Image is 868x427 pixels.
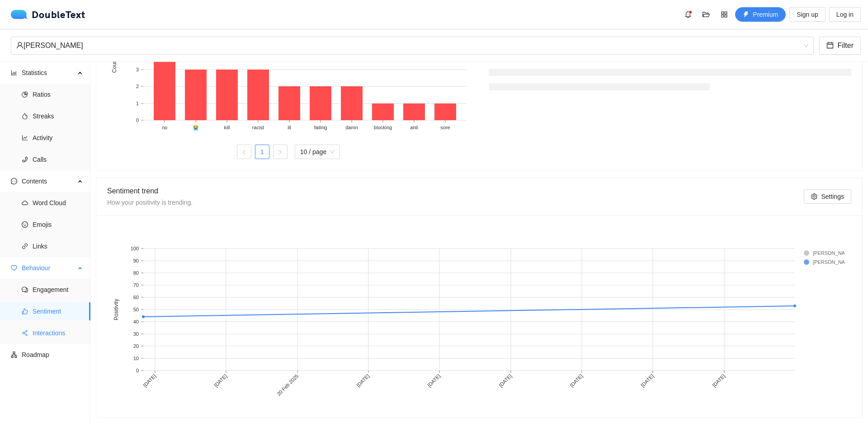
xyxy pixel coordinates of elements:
button: left [237,145,251,159]
text: 2 [136,84,139,89]
text: Positivity [113,299,119,320]
li: 1 [255,145,269,159]
span: Sign up [797,9,818,19]
text: 20 [133,343,139,349]
text: 😭 [193,124,199,131]
span: comment [22,286,28,293]
span: Links [33,237,83,255]
span: phone [22,156,28,163]
text: 60 [133,295,139,300]
text: 0 [136,368,139,373]
text: [DATE] [355,373,370,388]
span: Interactions [33,324,83,342]
text: 0 [136,117,139,123]
span: Behaviour [22,259,75,277]
text: 70 [133,282,139,288]
text: failing [314,125,327,130]
button: folder-open [699,7,713,22]
text: 3 [136,67,139,72]
text: anti [410,125,418,130]
li: Next Page [273,145,288,159]
span: share-alt [22,330,28,336]
span: How your positivity is trending. [107,199,193,206]
span: bell [681,11,695,18]
text: 10 [133,356,139,361]
text: 50 [133,307,139,312]
span: heart [11,265,17,271]
span: Ratios [33,85,83,103]
img: logo [11,10,32,19]
span: appstore [717,11,731,18]
li: Previous Page [237,145,251,159]
span: Streaks [33,107,83,125]
text: [DATE] [498,373,513,388]
text: damn [345,125,358,130]
text: sore [440,125,450,130]
span: calendar [826,42,834,50]
text: [DATE] [426,373,441,388]
text: [DATE] [569,373,584,388]
text: Count × Intensity [111,32,118,73]
span: link [22,243,28,249]
span: user [16,42,24,49]
button: right [273,145,288,159]
span: message [11,178,17,184]
span: cloud [22,200,28,206]
span: Ekansh Agrawal [16,37,808,54]
text: 100 [131,246,139,251]
div: [PERSON_NAME] [16,37,800,54]
div: DoubleText [11,10,85,19]
a: logoDoubleText [11,10,85,19]
text: [DATE] [711,373,726,388]
text: no [162,125,167,130]
button: Log in [829,7,861,22]
text: 90 [133,258,139,263]
text: ill [288,125,291,130]
text: 30 [133,331,139,337]
span: 10 / page [300,145,335,159]
button: appstore [717,7,731,22]
span: Calls [33,150,83,169]
span: line-chart [22,135,28,141]
button: thunderboltPremium [735,7,786,22]
button: Sign up [789,7,825,22]
span: smile [22,221,28,228]
span: pie-chart [22,91,28,98]
span: Activity [33,129,83,147]
text: 80 [133,270,139,276]
text: racist [252,125,264,130]
text: 1 [136,101,139,106]
text: [DATE] [142,373,157,388]
span: Statistics [22,64,75,82]
text: kill [224,125,230,130]
span: left [241,150,247,155]
button: bell [681,7,695,22]
span: Roadmap [22,346,83,364]
span: like [22,308,28,314]
a: 1 [255,145,269,159]
span: apartment [11,352,17,358]
span: Engagement [33,281,83,299]
span: thunderbolt [743,11,749,19]
span: folder-open [699,11,713,18]
text: blocking [374,125,392,130]
span: Sentiment [33,302,83,320]
span: bar-chart [11,70,17,76]
div: Page Size [295,145,340,159]
text: 20 Feb 2025 [276,373,299,397]
span: Log in [836,9,854,19]
button: settingSettings [804,189,851,204]
text: [DATE] [640,373,655,388]
span: Premium [753,9,778,19]
span: setting [811,193,817,201]
button: calendarFilter [819,37,861,55]
span: Filter [837,40,854,51]
text: 40 [133,319,139,324]
span: Contents [22,172,75,190]
span: Settings [821,192,844,202]
span: Word Cloud [33,194,83,212]
span: Emojis [33,216,83,234]
span: right [278,150,283,155]
span: Sentiment trend [107,187,158,195]
text: [DATE] [213,373,228,388]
